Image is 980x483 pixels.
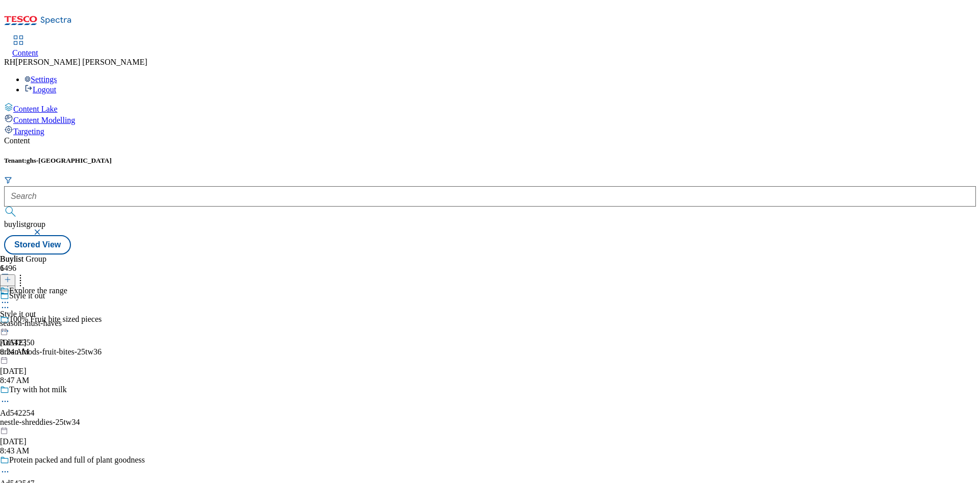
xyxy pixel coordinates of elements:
a: Targeting [4,125,976,136]
span: ghs-[GEOGRAPHIC_DATA] [27,157,112,164]
button: Stored View [4,235,71,255]
a: Content [12,36,38,58]
span: [PERSON_NAME] [PERSON_NAME] [15,58,147,66]
svg: Search Filters [4,176,12,184]
span: Content Modelling [13,116,75,124]
a: Content Lake [4,103,976,114]
a: Content Modelling [4,114,976,125]
a: Settings [24,75,57,84]
a: Logout [24,85,56,94]
div: Try with hot milk [9,385,67,394]
span: RH [4,58,15,66]
h5: Tenant: [4,157,976,165]
div: Explore the range [9,286,67,295]
input: Search [4,186,976,207]
span: Content Lake [13,105,58,113]
div: Content [4,136,976,145]
div: Protein packed and full of plant goodness [9,455,145,465]
span: buylistgroup [4,220,45,228]
span: Content [12,48,38,57]
span: Targeting [13,127,44,136]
